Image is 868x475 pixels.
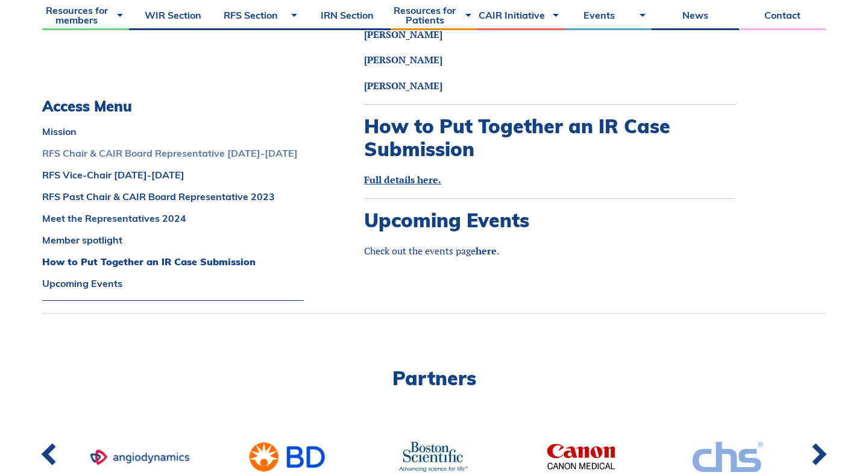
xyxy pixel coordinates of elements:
[42,127,304,136] a: Mission
[364,28,442,41] a: [PERSON_NAME]
[42,278,304,288] a: Upcoming Events
[42,170,304,180] a: RFS Vice-Chair [DATE]-[DATE]
[42,98,304,115] h3: Access Menu
[42,368,826,388] h2: Partners
[364,115,735,161] h2: How to Put Together an IR Case Submission
[364,173,441,186] a: Full details here.
[42,192,304,201] a: RFS Past Chair & CAIR Board Representative 2023
[364,79,442,92] a: [PERSON_NAME]
[364,209,735,231] h2: Upcoming Events
[42,148,304,158] a: RFS Chair & CAIR Board Representative [DATE]-[DATE]
[42,213,304,223] a: Meet the Representatives 2024
[364,53,442,66] a: [PERSON_NAME]
[476,244,497,257] a: here
[42,235,304,245] a: Member spotlight
[42,257,304,266] a: How to Put Together an IR Case Submission
[364,244,735,257] p: Check out the events page .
